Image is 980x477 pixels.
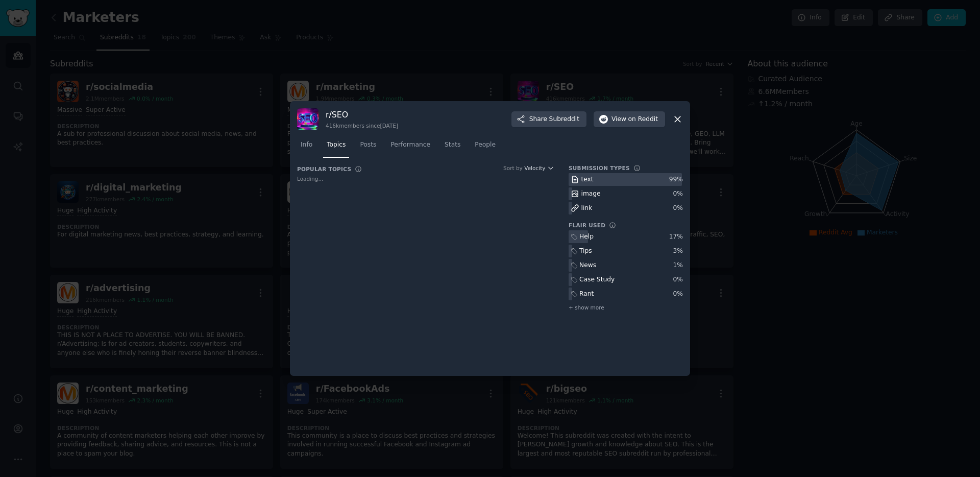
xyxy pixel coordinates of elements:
[669,175,683,184] div: 99 %
[569,164,630,172] h3: Submission Types
[471,137,499,158] a: People
[581,175,594,184] div: text
[297,165,351,173] h3: Popular Topics
[511,111,586,128] button: ShareSubreddit
[360,140,376,150] span: Posts
[673,261,683,270] div: 1 %
[549,115,579,124] span: Subreddit
[579,232,594,242] div: Help
[673,275,683,284] div: 0 %
[611,115,658,124] span: View
[569,304,604,311] span: + show more
[581,189,601,199] div: image
[669,232,683,242] div: 17 %
[390,140,430,150] span: Performance
[594,111,665,128] button: Viewon Reddit
[673,247,683,256] div: 3 %
[628,115,658,124] span: on Reddit
[569,222,605,229] h3: Flair Used
[503,164,523,172] div: Sort by
[326,122,398,129] div: 416k members since [DATE]
[579,290,594,299] div: Rant
[579,247,592,256] div: Tips
[445,140,460,150] span: Stats
[581,204,593,213] div: link
[387,137,434,158] a: Performance
[356,137,380,158] a: Posts
[327,140,346,150] span: Topics
[326,109,398,120] h3: r/ SEO
[673,290,683,299] div: 0 %
[441,137,464,158] a: Stats
[673,204,683,213] div: 0 %
[673,189,683,199] div: 0 %
[475,140,496,150] span: People
[579,261,596,270] div: News
[297,175,554,182] div: Loading...
[323,137,349,158] a: Topics
[297,137,316,158] a: Info
[529,115,579,124] span: Share
[301,140,312,150] span: Info
[297,108,318,130] img: SEO
[524,164,554,172] button: Velocity
[579,275,615,284] div: Case Study
[524,164,545,172] span: Velocity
